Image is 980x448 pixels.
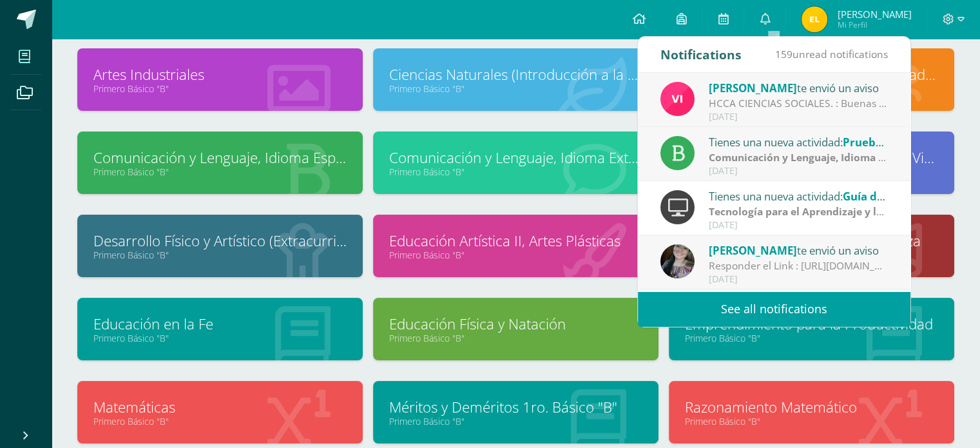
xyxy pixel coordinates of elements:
span: Prueba de logro [843,135,928,150]
div: Responder el Link : https://docs.google.com/forms/d/e/1FAIpQLSfPg4adbHcA6-r0p7ffqs3l-vo2eKdyjtTar... [709,258,888,273]
div: | Zona [709,204,888,219]
a: Educación Artística II, Artes Plásticas [389,231,642,251]
a: Primero Básico "B" [389,415,642,427]
a: Matemáticas [93,397,347,417]
span: 159 [775,47,793,61]
a: Primero Básico "B" [93,332,347,344]
a: Educación en la Fe [93,314,347,334]
a: Primero Básico "B" [389,83,642,95]
a: See all notifications [638,291,910,327]
div: [DATE] [709,220,888,231]
span: Mi Perfil [837,19,911,30]
a: Artes Industriales [93,64,347,84]
a: Primero Básico "B" [685,332,938,344]
span: [PERSON_NAME] [709,243,797,258]
a: Primero Básico "B" [389,332,642,344]
div: te envió un aviso [709,79,888,96]
a: Desarrollo Físico y Artístico (Extracurricular) [93,231,347,251]
a: Primero Básico "B" [389,166,642,178]
img: 8322e32a4062cfa8b237c59eedf4f548.png [660,244,695,278]
a: Primero Básico "B" [93,166,347,178]
a: Primero Básico "B" [93,83,347,95]
a: Primero Básico "B" [93,415,347,427]
div: Tienes una nueva actividad: [709,133,888,150]
span: unread notifications [775,47,888,61]
a: Primero Básico "B" [685,415,938,427]
img: 5e2cd4cd3dda3d6388df45b6c29225db.png [802,6,827,32]
span: [PERSON_NAME] [837,8,911,21]
a: Razonamiento Matemático [685,397,938,417]
div: [DATE] [709,166,888,177]
a: Méritos y Deméritos 1ro. Básico "B" [389,397,642,417]
div: Tienes una nueva actividad: [709,188,888,204]
a: Primero Básico "B" [389,249,642,261]
a: Comunicación y Lenguaje, Idioma Extranjero Inglés [389,148,642,168]
div: [DATE] [709,274,888,285]
div: Notifications [660,37,742,72]
a: Comunicación y Lenguaje, Idioma Español [93,148,347,168]
span: [PERSON_NAME] [709,81,797,95]
a: Ciencias Naturales (Introducción a la Biología) [389,64,642,84]
span: Guía de aprendizaje 1 [843,189,959,204]
img: bd6d0aa147d20350c4821b7c643124fa.png [660,82,695,116]
a: Educación Física y Natación [389,314,642,334]
div: | Prueba de Logro [709,150,888,165]
a: Primero Básico "B" [93,249,347,261]
div: te envió un aviso [709,242,888,258]
div: [DATE] [709,112,888,122]
strong: Comunicación y Lenguaje, Idioma Español [709,150,918,164]
div: HCCA CIENCIAS SOCIALES. : Buenas tardes a todos, un gusto saludarles. Por este medio envió la HCC... [709,96,888,111]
